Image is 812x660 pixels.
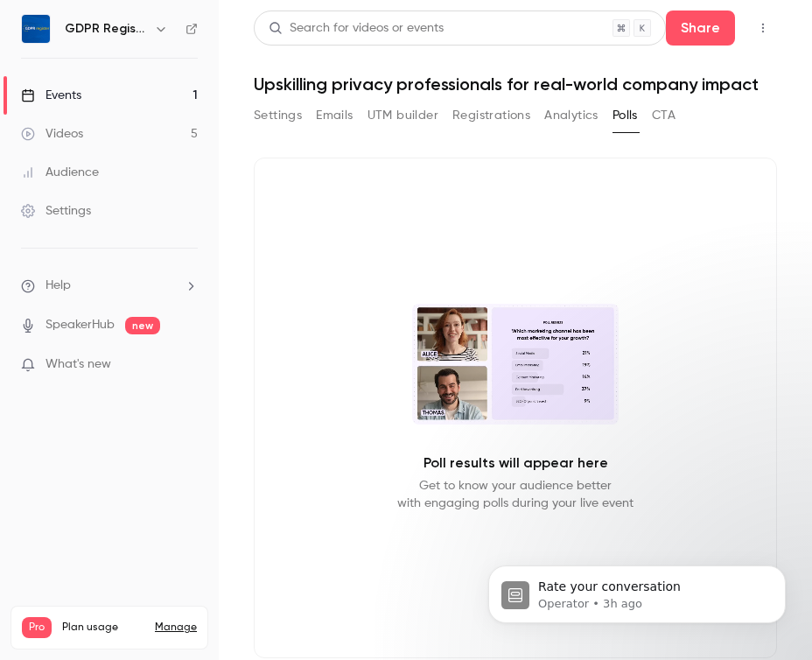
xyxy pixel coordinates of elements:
span: What's new [45,355,111,374]
button: Settings [254,102,302,130]
h6: GDPR Register [65,20,147,38]
button: Analytics [544,102,598,130]
button: Registrations [452,102,530,130]
div: Settings [21,202,91,220]
button: UTM builder [367,102,438,130]
span: Plan usage [62,621,144,635]
button: CTA [652,102,675,130]
a: Manage [155,621,197,635]
span: new [125,317,160,334]
div: Videos [21,125,83,143]
p: Poll results will appear here [423,453,608,474]
button: Share [666,11,735,46]
h1: Upskilling privacy professionals for real-world company impact [254,74,777,95]
span: Help [45,277,71,295]
img: GDPR Register [22,15,50,43]
a: SpeakerHub [45,316,115,334]
span: Pro [22,617,52,638]
button: Polls [612,102,638,130]
li: help-dropdown-opener [21,277,198,295]
div: Search for videos or events [269,19,444,38]
iframe: Intercom notifications message [462,529,812,651]
div: Audience [21,164,99,181]
p: Get to know your audience better with engaging polls during your live event [397,477,633,512]
div: Events [21,87,81,104]
button: Emails [316,102,353,130]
